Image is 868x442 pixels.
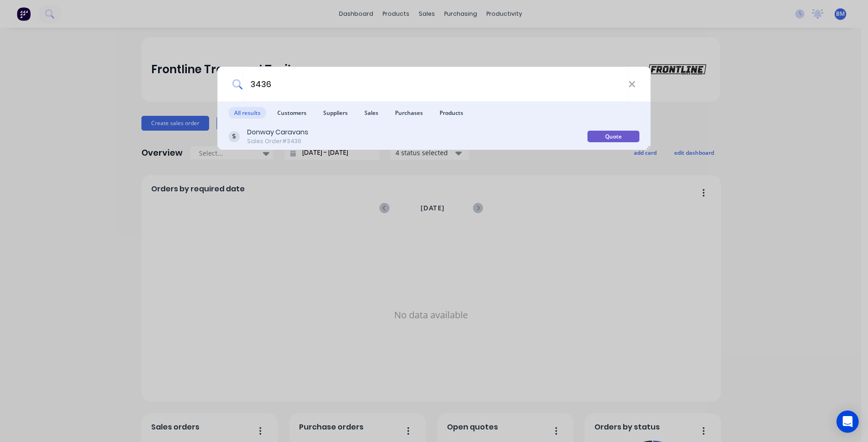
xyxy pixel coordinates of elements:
span: Customers [272,107,312,119]
span: Products [434,107,469,119]
div: Quote [587,131,639,142]
span: Suppliers [318,107,353,119]
div: Sales Order #3436 [247,137,308,145]
div: Open Intercom Messenger [836,410,859,433]
span: Purchases [389,107,428,119]
input: Start typing a customer or supplier name to create a new order... [243,67,628,101]
span: Sales [359,107,384,119]
div: Donway Caravans [247,127,308,137]
span: All results [229,107,266,119]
